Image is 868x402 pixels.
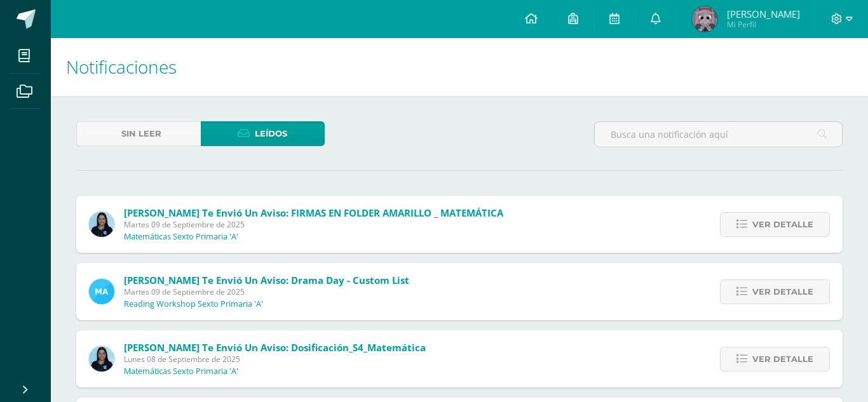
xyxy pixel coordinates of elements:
span: [PERSON_NAME] te envió un aviso: Dosificación_S4_Matemática [124,341,426,354]
span: Martes 09 de Septiembre de 2025 [124,219,503,230]
p: Reading Workshop Sexto Primaria 'A' [124,299,263,309]
span: Ver detalle [752,347,813,371]
span: Leídos [255,122,287,145]
span: Notificaciones [66,55,177,79]
a: Sin leer [76,121,201,146]
a: Leídos [201,121,325,146]
span: Mi Perfil [727,19,800,30]
span: Sin leer [121,122,161,145]
span: Lunes 08 de Septiembre de 2025 [124,354,426,365]
input: Busca una notificación aquí [595,122,842,147]
span: [PERSON_NAME] te envió un aviso: FIRMAS EN FOLDER AMARILLO _ MATEMÁTICA [124,206,503,219]
span: Ver detalle [752,280,813,304]
span: [PERSON_NAME] [727,8,800,20]
span: [PERSON_NAME] te envió un aviso: Drama day - Custom list [124,274,409,286]
img: 1c2e75a0a924ffa84caa3ccf4b89f7cc.png [89,346,114,372]
p: Matemáticas Sexto Primaria 'A' [124,232,238,242]
span: Martes 09 de Septiembre de 2025 [124,286,409,297]
img: d0c83b24586aadd50ad5810065fa6244.png [692,6,717,32]
p: Matemáticas Sexto Primaria 'A' [124,366,238,377]
img: 51297686cd001f20f1b4136f7b1f914a.png [89,279,114,304]
img: 1c2e75a0a924ffa84caa3ccf4b89f7cc.png [89,211,114,237]
span: Ver detalle [752,213,813,236]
